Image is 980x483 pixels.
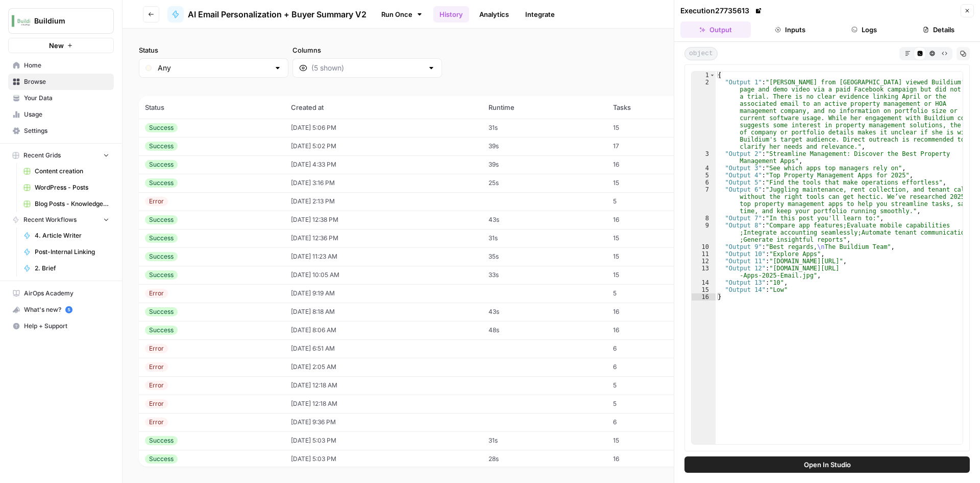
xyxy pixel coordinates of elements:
div: 8 [692,215,716,222]
a: 2. Brief [19,260,114,277]
td: [DATE] 6:51 AM [285,339,482,358]
div: Error [145,362,168,372]
div: 7 [692,186,716,215]
button: Open In Studio [684,456,970,473]
div: Success [145,326,178,335]
td: 15 [607,266,705,284]
span: AirOps Academy [24,289,109,298]
input: Any [158,63,269,73]
a: Home [8,57,114,74]
a: WordPress - Posts [19,179,114,196]
td: 6 [607,358,705,376]
td: [DATE] 10:05 AM [285,266,482,284]
span: Help + Support [24,321,109,331]
td: 33s [482,266,607,284]
span: 4. Article Writer [35,231,109,240]
a: Post-Internal Linking [19,244,114,260]
td: 16 [607,155,705,174]
div: Success [145,215,178,224]
div: 5 [692,172,716,179]
a: AirOps Academy [8,285,114,302]
td: [DATE] 8:06 AM [285,321,482,339]
div: Error [145,197,168,206]
div: 6 [692,179,716,186]
div: 9 [692,222,716,243]
div: 4 [692,165,716,172]
a: Settings [8,123,114,139]
a: Content creation [19,163,114,179]
div: Error [145,289,168,298]
button: What's new? 5 [8,302,114,318]
th: Status [139,96,285,119]
td: 43s [482,211,607,229]
div: 11 [692,250,716,258]
td: [DATE] 12:38 PM [285,211,482,229]
span: Post-Internal Linking [35,247,109,257]
span: New [49,40,64,51]
div: 13 [692,265,716,279]
div: 2 [692,79,716,150]
td: 16 [607,303,705,321]
span: Your Data [24,94,109,103]
td: 31s [482,119,607,137]
button: Recent Grids [8,148,114,163]
div: Success [145,436,178,445]
label: Columns [292,45,442,55]
td: [DATE] 4:33 PM [285,155,482,174]
td: 16 [607,321,705,339]
td: 5 [607,395,705,413]
div: 14 [692,279,716,286]
td: 6 [607,339,705,358]
td: [DATE] 3:16 PM [285,174,482,192]
button: Logs [829,21,900,38]
div: Success [145,234,178,243]
a: Your Data [8,90,114,106]
div: Execution 27735613 [680,6,764,16]
div: Success [145,252,178,261]
td: 15 [607,247,705,266]
span: Toggle code folding, rows 1 through 16 [709,72,715,79]
span: Blog Posts - Knowledge Base.csv [35,199,109,209]
a: Browse [8,74,114,90]
span: Buildium [34,16,96,26]
button: Help + Support [8,318,114,334]
img: Buildium Logo [12,12,30,30]
span: WordPress - Posts [35,183,109,192]
td: 5 [607,284,705,303]
button: Recent Workflows [8,212,114,227]
td: [DATE] 5:06 PM [285,119,482,137]
td: [DATE] 12:36 PM [285,229,482,247]
a: Usage [8,106,114,123]
td: [DATE] 2:05 AM [285,358,482,376]
td: [DATE] 11:23 AM [285,247,482,266]
td: 43s [482,303,607,321]
div: 16 [692,293,716,301]
span: (92 records) [139,78,964,96]
td: [DATE] 5:03 PM [285,450,482,468]
span: Settings [24,126,109,135]
div: 12 [692,258,716,265]
span: Content creation [35,167,109,176]
a: 4. Article Writer [19,227,114,244]
div: Success [145,307,178,316]
button: Inputs [755,21,825,38]
span: Recent Grids [23,151,61,160]
div: 10 [692,243,716,250]
text: 5 [67,307,70,312]
div: Error [145,418,168,427]
div: Success [145,123,178,132]
th: Tasks [607,96,705,119]
td: [DATE] 12:18 AM [285,395,482,413]
td: 15 [607,431,705,450]
div: Error [145,344,168,353]
span: Home [24,61,109,70]
div: 15 [692,286,716,293]
td: 39s [482,155,607,174]
input: (5 shown) [311,63,423,73]
td: [DATE] 12:18 AM [285,376,482,395]
button: Output [680,21,751,38]
div: Error [145,399,168,408]
div: What's new? [9,302,113,317]
span: Usage [24,110,109,119]
td: 25s [482,174,607,192]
